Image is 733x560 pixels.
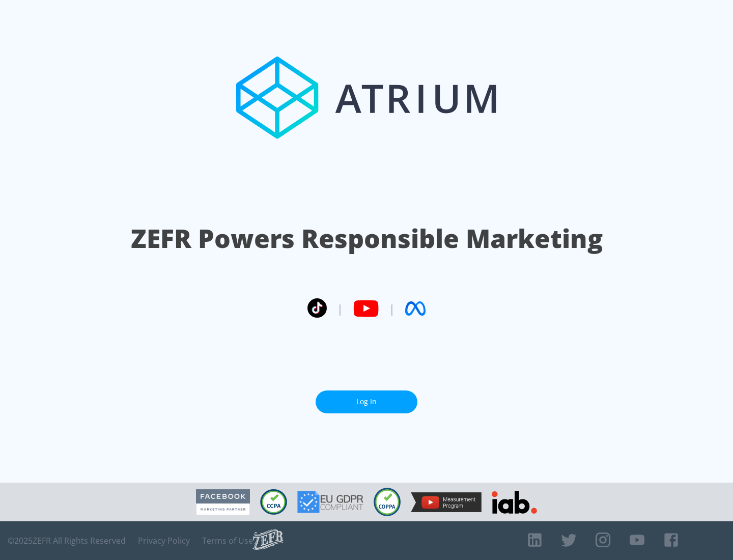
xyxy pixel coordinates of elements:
img: Facebook Marketing Partner [196,489,250,515]
img: IAB [492,491,537,514]
img: YouTube Measurement Program [411,492,482,512]
a: Log In [316,390,417,413]
img: COPPA Compliant [374,488,401,516]
a: Privacy Policy [138,536,190,546]
a: Terms of Use [202,536,253,546]
span: © 2025 ZEFR All Rights Reserved [8,536,126,546]
h1: ZEFR Powers Responsible Marketing [131,221,603,256]
img: GDPR Compliant [297,491,363,513]
img: CCPA Compliant [260,489,287,515]
span: | [389,301,395,316]
span: | [337,301,343,316]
